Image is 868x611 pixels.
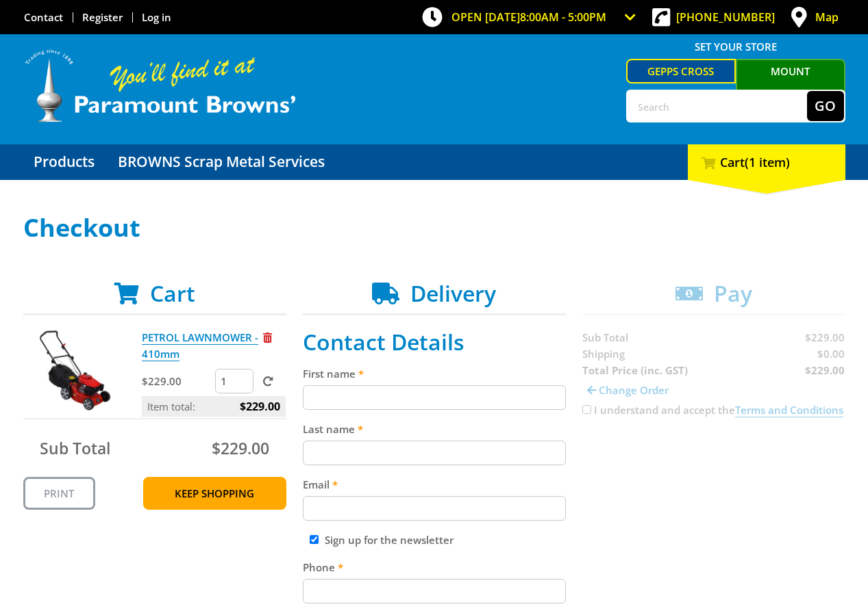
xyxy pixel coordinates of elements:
[303,441,566,465] input: Please enter your last name.
[40,437,110,459] span: Sub Total
[142,373,212,389] p: $229.00
[807,91,844,121] button: Go
[263,330,272,344] a: Remove from cart
[303,329,566,355] h2: Contact Details
[23,214,845,242] h1: Checkout
[303,496,566,521] input: Please enter your email address.
[240,396,280,417] span: $229.00
[34,329,116,411] img: PETROL LAWNMOWER - 410mm
[736,59,845,105] a: Mount [PERSON_NAME]
[303,476,566,493] label: Email
[24,10,63,24] a: Go to the Contact page
[688,144,845,180] div: Cart
[143,477,286,510] a: Keep Shopping
[142,396,286,417] p: Item total:
[23,144,105,180] a: Go to the Products page
[303,365,566,382] label: First name
[23,48,297,124] img: Paramount Browns'
[628,91,807,121] input: Search
[212,437,269,459] span: $229.00
[150,278,195,308] span: Cart
[142,10,171,24] a: Log in
[303,579,566,603] input: Please enter your telephone number.
[303,385,566,410] input: Please enter your first name.
[142,330,258,361] a: PETROL LAWNMOWER - 410mm
[410,278,496,308] span: Delivery
[626,59,736,83] a: Gepps Cross
[520,10,606,25] span: 8:00am - 5:00pm
[451,10,606,25] span: OPEN [DATE]
[626,36,845,57] span: Set your store
[325,533,454,547] label: Sign up for the newsletter
[108,144,335,180] a: Go to the BROWNS Scrap Metal Services page
[23,477,95,510] a: Print
[82,10,123,24] a: Go to the registration page
[303,421,566,437] label: Last name
[745,154,790,170] span: (1 item)
[303,559,566,575] label: Phone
